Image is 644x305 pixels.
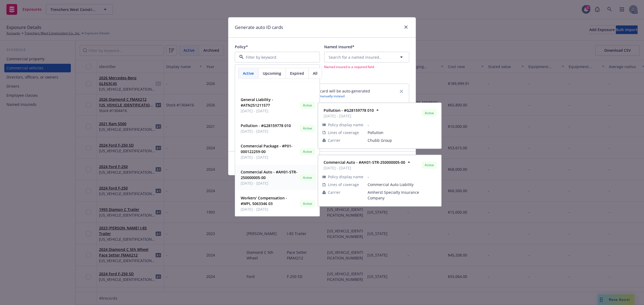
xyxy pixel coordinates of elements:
[324,65,409,69] span: Named insured is a required field
[308,88,370,94] span: The ID card will be auto-generated
[368,189,437,201] span: Amherst Specialty Insurance Company
[328,130,359,135] span: Lines of coverage
[329,54,381,60] span: Search for a named insured..
[368,137,437,143] span: Chubb Group
[241,169,297,180] strong: Commercial Auto - #AH01-STR-250000005-00
[241,123,291,128] strong: Pollution - #G28159778 010
[424,163,435,168] span: Active
[302,175,313,180] span: Active
[368,174,437,180] span: -
[368,122,437,128] span: -
[328,122,363,128] span: Policy display name
[241,143,292,154] strong: Commercial Package - #P01-000122259-00
[324,165,405,171] span: [DATE] - [DATE]
[241,195,287,206] strong: Workers' Compensation - #WPL 5063346 03
[324,160,405,165] strong: Commercial Auto - #AH01-STR-250000005-00
[302,201,313,206] span: Active
[243,70,254,76] span: Active
[324,108,374,113] strong: Pollution - #G28159778 010
[324,44,354,49] span: Named insured*
[313,70,317,76] span: All
[263,70,281,76] span: Upcoming
[368,130,437,135] span: Pollution
[302,126,313,131] span: Active
[398,88,405,95] a: remove
[302,103,313,107] span: Active
[241,97,273,108] strong: General Liability - #ATN251211577
[241,206,298,212] span: [DATE] - [DATE]
[290,70,304,76] span: Expired
[324,52,409,62] button: Search for a named insured..
[244,54,309,60] input: Filter by keyword
[308,94,370,98] span: Upload manually instead
[328,182,359,187] span: Lines of coverage
[403,24,409,30] a: close
[241,154,298,160] span: [DATE] - [DATE]
[241,108,298,114] span: [DATE] - [DATE]
[328,137,341,143] span: Carrier
[324,113,374,119] span: [DATE] - [DATE]
[424,111,435,116] span: Active
[235,24,283,31] h1: Generate auto ID cards
[241,128,291,134] span: [DATE] - [DATE]
[328,189,341,195] span: Carrier
[302,149,313,154] span: Active
[368,182,437,187] span: Commercial Auto Liability
[235,44,248,49] span: Policy*
[328,174,363,180] span: Policy display name
[241,180,298,186] span: [DATE] - [DATE]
